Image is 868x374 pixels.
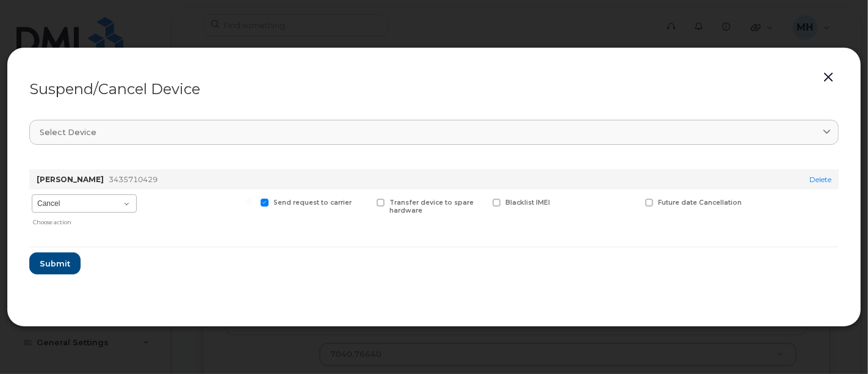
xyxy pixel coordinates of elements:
input: Future date Cancellation [631,199,637,205]
span: Blacklist IMEI [505,199,550,207]
span: Transfer device to spare hardware [389,199,474,215]
input: Transfer device to spare hardware [362,199,368,205]
span: Future date Cancellation [658,199,742,207]
span: Send request to carrier [273,199,352,207]
input: Send request to carrier [246,199,252,205]
input: Blacklist IMEI [478,199,484,205]
a: Delete [809,175,831,184]
div: Suspend/Cancel Device [29,82,839,97]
